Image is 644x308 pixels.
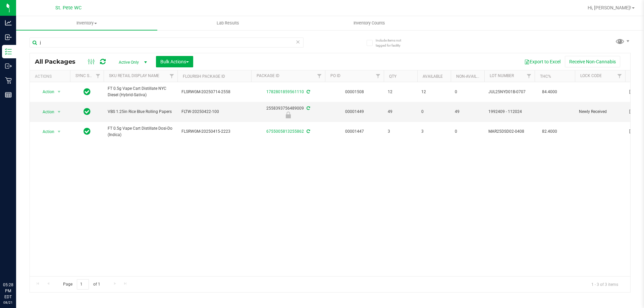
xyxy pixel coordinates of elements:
span: FT 0.5g Vape Cart Distillate Dosi-Do (Indica) [108,125,173,138]
span: 3 [421,128,447,135]
span: 12 [421,89,447,95]
span: FT 0.5g Vape Cart Distillate NYC Diesel (Hybrid-Sativa) [108,85,173,98]
iframe: Resource center [7,254,27,274]
button: Export to Excel [520,56,565,67]
a: Sync Status [75,73,101,78]
span: 49 [388,109,413,115]
span: 0 [421,109,447,115]
span: select [55,127,63,136]
a: 00001447 [345,129,364,134]
span: St. Pete WC [55,5,82,11]
a: Inventory Counts [299,16,440,30]
span: Sync from Compliance System [306,89,310,94]
a: PO ID [330,73,340,78]
span: Page of 1 [57,279,106,290]
a: Filter [314,70,325,82]
a: Filter [524,70,535,82]
a: Available [423,74,443,79]
span: 0 [455,89,480,95]
a: Filter [166,70,177,82]
span: All Packages [35,58,82,65]
span: Include items not tagged for facility [376,38,409,48]
inline-svg: Analytics [5,19,12,26]
a: Non-Available [456,74,486,79]
a: Lot Number [490,73,514,78]
span: 1992409 - 112024 [488,109,531,115]
button: Receive Non-Cannabis [565,56,620,67]
a: 00001449 [345,109,364,114]
span: In Sync [84,107,91,116]
a: Lab Results [157,16,299,30]
input: Search Package ID, Item Name, SKU, Lot or Part Number... [30,38,304,48]
inline-svg: Inbound [5,34,12,41]
input: 1 [77,279,89,290]
inline-svg: Outbound [5,63,12,69]
a: Filter [614,70,625,82]
span: Clear [296,38,300,46]
span: 12 [388,89,413,95]
a: Package ID [257,73,279,78]
span: In Sync [84,87,91,97]
span: Hi, [PERSON_NAME]! [588,5,631,10]
a: Lock Code [580,73,602,78]
span: 0 [455,128,480,135]
span: VBS 1.25in Rice Blue Rolling Papers [108,109,173,115]
span: Sync from Compliance System [306,129,310,134]
inline-svg: Reports [5,91,12,98]
span: Sync from Compliance System [306,106,310,111]
a: 1782801859561110 [266,89,304,94]
inline-svg: Inventory [5,48,12,55]
span: MAR25DSD02-0408 [488,128,531,135]
a: Inventory [16,16,157,30]
a: Filter [93,70,104,82]
span: FLSRWGM-20250714-2558 [181,89,247,95]
span: 49 [455,109,480,115]
span: Action [37,107,55,117]
span: Lab Results [208,20,248,26]
a: 00001508 [345,89,364,94]
span: 82.4000 [539,127,560,136]
span: JUL25NYD01B-0707 [488,89,531,95]
a: THC% [540,74,551,79]
a: Filter [373,70,384,82]
span: 84.4000 [539,87,560,97]
div: Actions [35,74,67,79]
span: 1 - 3 of 3 items [586,279,624,289]
span: FLTW-20250422-100 [181,109,247,115]
span: 3 [388,128,413,135]
span: FLSRWGM-20250415-2223 [181,128,247,135]
a: Qty [389,74,396,79]
span: Newly Received [579,109,621,115]
span: Bulk Actions [160,59,189,64]
p: 05:28 PM EDT [3,282,13,300]
div: Newly Received [250,112,326,118]
span: Inventory [16,20,157,26]
a: Flourish Package ID [183,74,225,79]
div: 2558393756489009 [250,105,326,118]
button: Bulk Actions [156,56,193,67]
span: Action [37,87,55,97]
span: select [55,107,63,117]
inline-svg: Retail [5,77,12,84]
a: Sku Retail Display Name [109,73,159,78]
span: In Sync [84,127,91,136]
p: 08/21 [3,300,13,305]
span: select [55,87,63,97]
span: Inventory Counts [344,20,394,26]
a: 6755005813255862 [266,129,304,134]
span: Action [37,127,55,136]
